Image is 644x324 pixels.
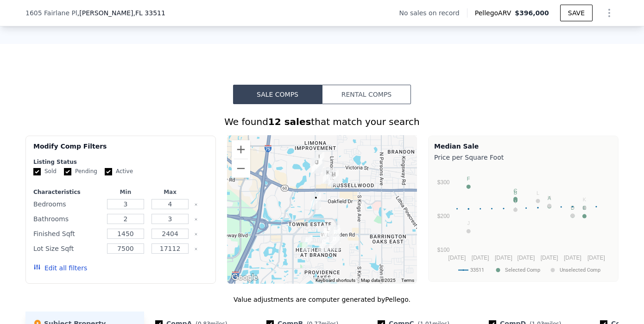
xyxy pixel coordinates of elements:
[64,168,71,175] input: Pending
[564,255,581,261] text: [DATE]
[33,263,87,273] button: Edit all filters
[133,9,165,17] span: , FL 33511
[308,154,325,177] div: 1607 Melodie Dr
[232,159,250,178] button: Zoom out
[194,203,198,206] button: Clear
[310,149,328,172] div: 508 Debra Dr
[194,232,198,236] button: Clear
[467,220,470,226] text: J
[229,272,260,284] a: Open this area in Google Maps (opens a new window)
[320,221,337,244] div: 1312 Foxboro Dr
[77,8,165,18] span: , [PERSON_NAME]
[437,247,450,253] text: $100
[315,233,333,256] div: 1502 Silktree Ct
[327,224,344,247] div: 1340 Foxboro Dr
[33,158,208,166] div: Listing Status
[399,8,467,18] div: No sales on record
[33,142,208,158] div: Modify Comp Filters
[233,85,322,104] button: Sale Comps
[515,199,516,205] text: I
[194,247,198,251] button: Clear
[316,222,334,245] div: 1301 Blossom Brook Ct
[150,188,190,196] div: Max
[470,267,484,273] text: 33511
[467,176,470,181] text: F
[33,242,101,255] div: Lot Size Sqft
[361,278,396,283] span: Map data ©2025
[322,85,411,104] button: Rental Comps
[495,255,512,261] text: [DATE]
[105,188,146,196] div: Min
[472,255,489,261] text: [DATE]
[401,278,414,283] a: Terms (opens in new tab)
[448,255,466,261] text: [DATE]
[25,115,619,128] div: We found that match your search
[548,195,551,201] text: A
[25,295,619,304] div: Value adjustments are computer generated by Pellego .
[33,168,41,175] input: Sold
[232,140,250,159] button: Zoom in
[434,142,612,151] div: Median Sale
[437,179,450,186] text: $300
[518,255,535,261] text: [DATE]
[560,267,600,273] text: Unselected Comp
[326,221,343,244] div: 1349 Foxboro Dr
[571,205,575,210] text: G
[587,255,605,261] text: [DATE]
[319,164,337,187] div: 104 Foxwood Dr
[33,188,101,196] div: Characteristics
[514,188,518,193] text: C
[25,8,77,18] span: 1605 Fairlane Pl
[309,154,326,177] div: 1605 Melodie Dr
[326,231,343,254] div: 1301 Flaxwood Ave
[583,205,586,211] text: E
[600,4,619,22] button: Show Options
[33,212,101,225] div: Bathrooms
[475,8,515,18] span: Pellego ARV
[105,168,133,175] label: Active
[515,9,549,17] span: $396,000
[514,190,517,195] text: B
[434,151,612,164] div: Price per Square Foot
[560,5,593,21] button: SAVE
[571,205,575,211] text: D
[64,168,97,175] label: Pending
[307,189,325,212] div: 1605 Fairlane Pl
[505,267,540,273] text: Selected Comp
[537,190,539,196] text: L
[268,116,311,127] strong: 12 sales
[325,166,342,189] div: 204 Amana Ave
[33,168,57,175] label: Sold
[229,272,260,284] img: Google
[437,213,450,219] text: $200
[583,197,587,202] text: K
[194,218,198,221] button: Clear
[105,168,112,175] input: Active
[33,198,101,211] div: Bedrooms
[434,164,612,280] svg: A chart.
[33,227,101,240] div: Finished Sqft
[548,195,551,200] text: H
[316,277,355,284] button: Keyboard shortcuts
[298,231,316,255] div: 1213 Barmere Ln
[541,255,558,261] text: [DATE]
